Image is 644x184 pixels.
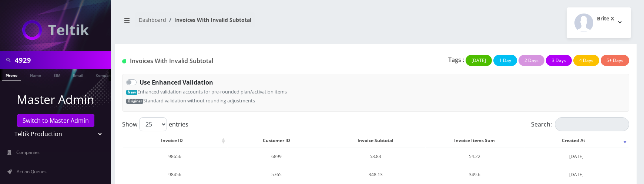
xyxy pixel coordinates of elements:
[139,117,167,131] select: Showentries
[139,16,166,23] a: Dashboard
[122,117,188,131] label: Show entries
[17,168,47,175] span: Action Queues
[493,55,517,66] button: 1 Day
[531,117,629,131] label: Search:
[50,69,64,80] a: SIM
[597,16,614,22] h2: Brite X
[123,148,227,165] td: 98656
[519,55,544,66] button: 2 Days
[466,55,492,66] button: [DATE]
[573,55,599,66] button: 4 Days
[2,69,21,81] a: Phone
[426,148,524,165] td: 54.22
[69,69,87,80] a: Email
[122,59,126,63] img: Customer With Invalid Primary Payment Account
[126,88,287,104] small: Enhanced validation accounts for pre-rounded plan/activation items Standard validation without ro...
[123,166,227,183] td: 98456
[140,78,213,86] strong: Use Enhanced Validation
[166,16,251,24] li: Invoices With Invalid Subtotal
[524,134,628,147] th: Created At: activate to sort column ascending
[17,114,94,127] a: Switch to Master Admin
[555,117,629,131] input: Search:
[15,53,109,67] input: Search in Company
[326,148,425,165] td: 53.83
[92,69,117,80] a: Company
[448,55,464,64] p: Tags :
[524,148,628,165] td: [DATE]
[123,134,227,147] th: Invoice ID: activate to sort column ascending
[120,12,370,33] nav: breadcrumb
[567,7,631,38] button: Brite X
[228,166,326,183] td: 5765
[126,90,137,95] span: New
[228,134,326,147] th: Customer ID
[26,69,45,80] a: Name
[601,55,629,66] button: 5+ Days
[546,55,572,66] button: 3 Days
[122,57,284,65] h1: Invoices With Invalid Subtotal
[16,149,40,155] span: Companies
[22,20,89,40] img: Teltik Production
[126,99,143,104] span: Original
[426,134,524,147] th: Invoice Items Sum
[326,134,425,147] th: Invoice Subtotal
[228,148,326,165] td: 6899
[326,166,425,183] td: 348.13
[426,166,524,183] td: 349.6
[524,166,628,183] td: [DATE]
